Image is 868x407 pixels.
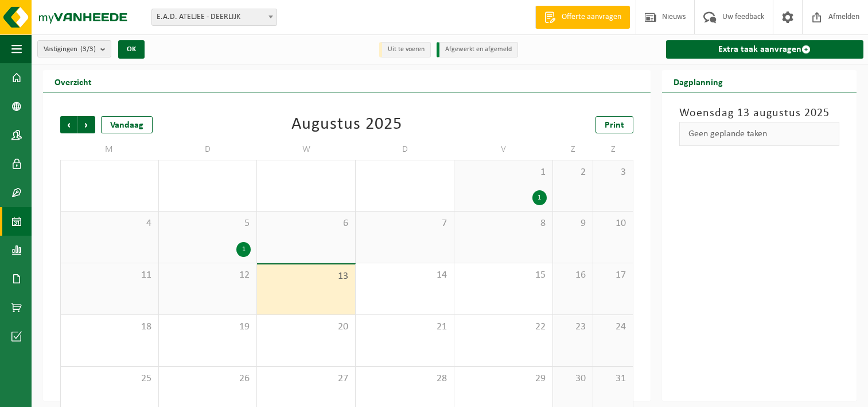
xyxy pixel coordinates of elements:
[263,270,349,283] span: 13
[460,166,547,179] span: 1
[666,40,864,59] a: Extra taak aanvragen
[599,321,627,333] span: 24
[553,139,593,160] td: Z
[679,105,840,122] h3: Woensdag 13 augustus 2025
[291,116,402,133] div: Augustus 2025
[460,269,547,282] span: 15
[460,321,547,333] span: 22
[165,373,251,385] span: 26
[151,9,277,26] span: E.A.D. ATELJEE - DEERLIJK
[263,217,349,230] span: 6
[559,217,587,230] span: 9
[44,41,96,58] span: Vestigingen
[356,139,454,160] td: D
[101,116,153,133] div: Vandaag
[559,269,587,282] span: 16
[437,42,518,57] li: Afgewerkt en afgemeld
[165,321,251,333] span: 19
[67,269,153,282] span: 11
[43,70,103,93] h2: Overzicht
[595,116,633,133] a: Print
[454,139,553,160] td: V
[379,42,431,57] li: Uit te voeren
[80,45,96,53] count: (3/3)
[159,139,258,160] td: D
[679,122,840,146] div: Geen geplande taken
[118,40,145,59] button: OK
[361,269,448,282] span: 14
[236,242,251,257] div: 1
[165,217,251,230] span: 5
[532,190,547,205] div: 1
[599,166,627,179] span: 3
[361,321,448,333] span: 21
[662,70,734,93] h2: Dagplanning
[67,217,153,230] span: 4
[165,269,251,282] span: 12
[535,6,630,29] a: Offerte aanvragen
[37,40,111,57] button: Vestigingen(3/3)
[593,139,633,160] td: Z
[60,116,77,133] span: Vorige
[361,373,448,385] span: 28
[67,373,153,385] span: 25
[605,121,624,130] span: Print
[599,217,627,230] span: 10
[263,373,349,385] span: 27
[152,9,277,25] span: E.A.D. ATELJEE - DEERLIJK
[559,321,587,333] span: 23
[559,373,587,385] span: 30
[460,217,547,230] span: 8
[599,373,627,385] span: 31
[559,166,587,179] span: 2
[361,217,448,230] span: 7
[60,139,159,160] td: M
[460,373,547,385] span: 29
[78,116,95,133] span: Volgende
[67,321,153,333] span: 18
[559,11,624,23] span: Offerte aanvragen
[599,269,627,282] span: 17
[263,321,349,333] span: 20
[257,139,356,160] td: W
